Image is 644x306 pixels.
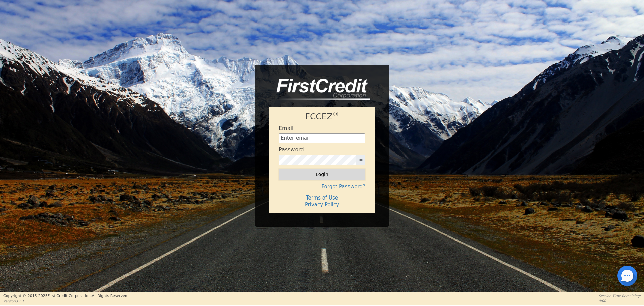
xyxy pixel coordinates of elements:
[279,112,365,122] h1: FCCEZ
[279,195,365,201] h4: Terms of Use
[279,169,365,180] button: Login
[279,125,293,131] h4: Email
[333,111,339,118] sup: ®
[92,294,128,298] span: All Rights Reserved.
[279,133,365,143] input: Enter email
[3,293,128,299] p: Copyright © 2015- 2025 First Credit Corporation.
[599,298,641,303] p: 0:00
[3,299,128,304] p: Version 3.2.1
[279,184,365,190] h4: Forgot Password?
[279,202,365,208] h4: Privacy Policy
[269,79,370,101] img: logo-CMu_cnol.png
[279,155,357,165] input: password
[279,146,304,153] h4: Password
[599,293,641,298] p: Session Time Remaining:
